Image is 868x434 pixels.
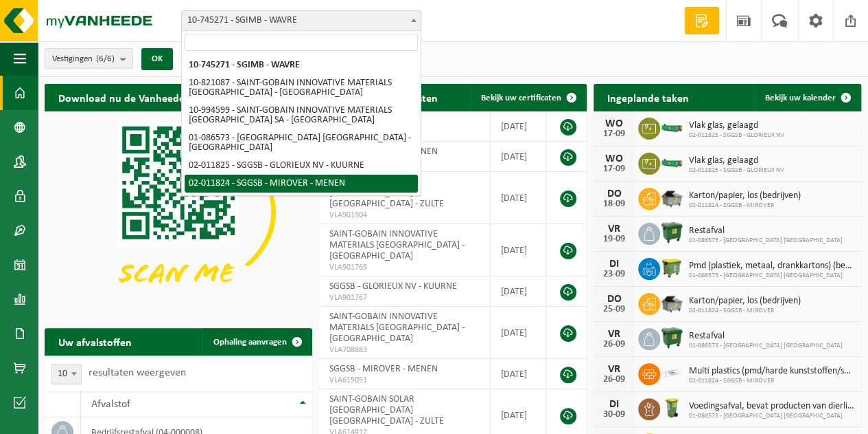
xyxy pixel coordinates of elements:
[660,291,683,314] img: WB-5000-GAL-GY-01
[600,270,628,279] div: 23-09
[185,175,418,193] li: 02-011824 - SGGSB - MIROVER - MENEN
[689,191,801,202] span: Karton/papier, los (bedrijven)
[329,312,465,344] span: SAINT-GOBAIN INNOVATIVE MATERIALS [GEOGRAPHIC_DATA] - [GEOGRAPHIC_DATA]
[600,188,628,199] div: DO
[600,224,628,235] div: VR
[689,307,801,315] span: 02-011824 - SGGSB - MIROVER
[329,229,465,261] span: SAINT-GOBAIN INNOVATIVE MATERIALS [GEOGRAPHIC_DATA] - [GEOGRAPHIC_DATA]
[600,129,628,139] div: 17-09
[45,48,133,69] button: Vestigingen(6/6)
[600,164,628,174] div: 17-09
[689,155,784,166] span: Vlak glas, gelaagd
[89,367,186,378] label: resultaten weergeven
[600,294,628,305] div: DO
[185,56,418,74] li: 10-745271 - SGIMB - WAVRE
[491,307,546,359] td: [DATE]
[491,142,546,172] td: [DATE]
[765,94,836,102] span: Bekijk uw kalender
[689,342,843,350] span: 01-086573 - [GEOGRAPHIC_DATA] [GEOGRAPHIC_DATA]
[660,121,683,133] img: HK-XC-15-GN-00
[689,366,854,377] span: Multi plastics (pmd/harde kunststoffen/spanbanden/eps/folie naturel/folie gemeng...
[594,84,703,111] h2: Ingeplande taken
[689,131,784,140] span: 02-011825 - SGGSB - GLORIEUX NV
[660,156,683,169] img: HK-XC-15-GN-00
[185,129,418,157] li: 01-086573 - [GEOGRAPHIC_DATA] [GEOGRAPHIC_DATA] - [GEOGRAPHIC_DATA]
[491,111,546,142] td: [DATE]
[213,338,287,347] span: Ophaling aanvragen
[600,235,628,244] div: 19-09
[45,84,228,111] h2: Download nu de Vanheede+ app!
[185,74,418,102] li: 10-821087 - SAINT-GOBAIN INNOVATIVE MATERIALS [GEOGRAPHIC_DATA] - [GEOGRAPHIC_DATA]
[600,199,628,209] div: 18-09
[329,394,444,426] span: SAINT-GOBAIN SOLAR [GEOGRAPHIC_DATA] [GEOGRAPHIC_DATA] - ZULTE
[600,399,628,410] div: DI
[185,102,418,129] li: 10-994599 - SAINT-GOBAIN INNOVATIVE MATERIALS [GEOGRAPHIC_DATA] SA - [GEOGRAPHIC_DATA]
[45,111,312,313] img: Download de VHEPlus App
[600,364,628,375] div: VR
[329,210,480,221] span: VLA901904
[329,292,480,303] span: VLA901767
[600,153,628,164] div: WO
[600,305,628,314] div: 25-09
[689,261,854,272] span: Pmd (plastiek, metaal, drankkartons) (bedrijven)
[491,276,546,307] td: [DATE]
[141,48,173,70] button: OK
[491,172,546,224] td: [DATE]
[52,365,81,384] span: 10
[491,359,546,389] td: [DATE]
[182,11,421,30] span: 10-745271 - SGIMB - WAVRE
[481,94,561,102] span: Bekijk uw certificaten
[600,375,628,384] div: 26-09
[689,237,843,245] span: 01-086573 - [GEOGRAPHIC_DATA] [GEOGRAPHIC_DATA]
[329,364,438,374] span: SGGSB - MIROVER - MENEN
[689,166,784,175] span: 02-011825 - SGGSB - GLORIEUX NV
[329,281,457,292] span: SGGSB - GLORIEUX NV - KUURNE
[689,296,801,307] span: Karton/papier, los (bedrijven)
[185,157,418,175] li: 02-011825 - SGGSB - GLORIEUX NV - KUURNE
[96,54,115,63] count: (6/6)
[52,49,115,69] span: Vestigingen
[45,328,145,355] h2: Uw afvalstoffen
[600,340,628,349] div: 26-09
[689,331,843,342] span: Restafval
[600,118,628,129] div: WO
[689,202,801,210] span: 02-011824 - SGGSB - MIROVER
[689,377,854,385] span: 02-011824 - SGGSB - MIROVER
[329,375,480,386] span: VLA615051
[202,328,311,356] a: Ophaling aanvragen
[91,399,130,410] span: Afvalstof
[600,329,628,340] div: VR
[689,272,854,280] span: 01-086573 - [GEOGRAPHIC_DATA] [GEOGRAPHIC_DATA]
[660,256,683,279] img: WB-1100-HPE-GN-50
[660,396,683,420] img: WB-0140-HPE-GN-50
[689,401,854,412] span: Voedingsafval, bevat producten van dierlijke oorsprong, onverpakt, categorie 3
[329,345,480,356] span: VLA708883
[754,84,860,111] a: Bekijk uw kalender
[689,412,854,420] span: 01-086573 - [GEOGRAPHIC_DATA] [GEOGRAPHIC_DATA]
[600,259,628,270] div: DI
[181,10,421,31] span: 10-745271 - SGIMB - WAVRE
[600,410,628,420] div: 30-09
[660,361,683,384] img: LP-SK-00500-LPE-16
[689,120,784,131] span: Vlak glas, gelaagd
[660,326,683,349] img: WB-1100-HPE-GN-01
[660,186,683,209] img: WB-5000-GAL-GY-01
[470,84,585,111] a: Bekijk uw certificaten
[491,224,546,276] td: [DATE]
[689,226,843,237] span: Restafval
[51,364,82,384] span: 10
[329,262,480,273] span: VLA901769
[660,221,683,244] img: WB-1100-HPE-GN-01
